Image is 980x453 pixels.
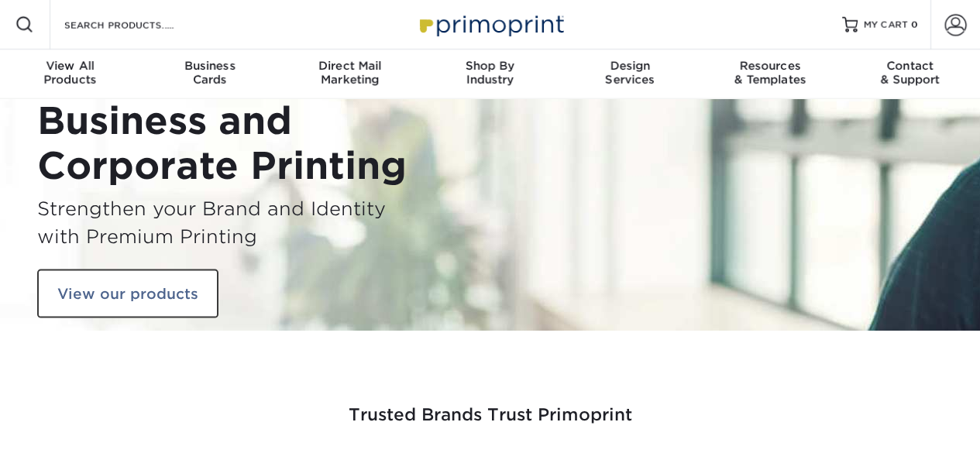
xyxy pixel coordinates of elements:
span: Contact [840,59,980,73]
a: Direct MailMarketing [280,50,420,99]
h3: Trusted Brands Trust Primoprint [37,368,944,444]
div: & Templates [700,59,841,87]
img: Primoprint [413,8,568,41]
a: Resources& Templates [700,50,841,99]
div: Cards [140,59,280,87]
span: Business [140,59,280,73]
span: Resources [700,59,841,73]
h3: Strengthen your Brand and Identity with Premium Printing [37,194,479,250]
a: Shop ByIndustry [420,50,560,99]
input: SEARCH PRODUCTS..... [63,15,214,34]
div: Services [560,59,700,87]
span: Direct Mail [280,59,420,73]
a: Contact& Support [840,50,980,99]
span: MY CART [864,19,908,32]
a: DesignServices [560,50,700,99]
h1: Business and Corporate Printing [37,99,479,188]
span: 0 [911,19,918,30]
span: Shop By [420,59,560,73]
div: Industry [420,59,560,87]
span: Design [560,59,700,73]
div: & Support [840,59,980,87]
div: Marketing [280,59,420,87]
a: View our products [37,269,218,318]
a: BusinessCards [140,50,280,99]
